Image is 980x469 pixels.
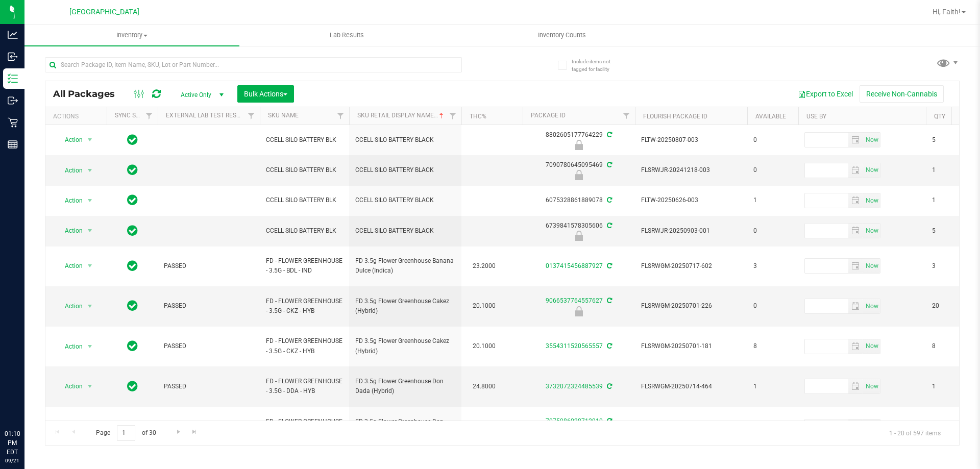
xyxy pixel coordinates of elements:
span: FD - FLOWER GREENHOUSE - 3.5G - CKZ - HYB [266,336,343,356]
span: Action [56,419,83,434]
span: Sync from Compliance System [605,417,612,425]
span: FD - FLOWER GREENHOUSE - 3.5G - BDL - IND [266,256,343,276]
a: 7075986028712910 [546,417,603,425]
span: select [848,419,863,434]
span: In Sync [127,163,138,177]
a: Qty [934,113,945,120]
span: select [848,163,863,178]
input: 1 [117,425,135,441]
span: Sync from Compliance System [605,196,612,204]
div: Administrative Hold [521,170,636,180]
span: 5 [932,135,971,145]
a: Lab Results [239,24,454,46]
a: Use By [806,113,826,120]
div: 8802605177764229 [521,130,636,150]
span: Action [56,133,83,147]
span: CCELL SILO BATTERY BLK [266,195,343,205]
span: select [848,133,863,147]
span: select [863,133,880,147]
span: select [84,224,96,238]
span: Page of 30 [87,425,164,441]
span: FLSRWGM-20250717-602 [641,261,741,271]
span: 0 [753,226,792,236]
a: Filter [618,107,635,125]
span: select [84,133,96,147]
span: Set Current date [863,163,880,178]
span: 0 [753,135,792,145]
span: FD - FLOWER GREENHOUSE - 3.5G - CKZ - HYB [266,297,343,316]
span: CCELL SILO BATTERY BLACK [355,195,455,205]
span: [GEOGRAPHIC_DATA] [69,8,139,16]
span: 0 [753,301,792,311]
div: 6739841578305606 [521,221,636,241]
span: FD 3.5g Flower Greenhouse Cakez (Hybrid) [355,297,455,316]
a: Filter [445,107,461,125]
span: 5 [932,226,971,236]
span: PASSED [164,301,254,311]
span: In Sync [127,379,138,393]
span: FD 3.5g Flower Greenhouse Banana Dulce (Indica) [355,256,455,276]
span: Sync from Compliance System [605,383,612,390]
span: All Packages [53,88,125,100]
span: Set Current date [863,339,880,354]
button: Receive Non-Cannabis [860,85,944,103]
a: Inventory [24,24,239,46]
span: Include items not tagged for facility [572,58,623,73]
span: In Sync [127,259,138,273]
span: 1 [932,382,971,391]
inline-svg: Analytics [8,30,18,40]
span: CCELL SILO BATTERY BLACK [355,226,455,236]
span: Action [56,193,83,208]
span: CCELL SILO BATTERY BLK [266,226,343,236]
div: Newly Received [521,231,636,241]
span: Set Current date [863,193,880,208]
a: SKU Name [268,112,299,119]
span: Action [56,379,83,393]
span: Action [56,299,83,313]
span: select [863,379,880,393]
span: 0 [753,165,792,175]
span: select [848,379,863,393]
span: Action [56,163,83,178]
span: PASSED [164,382,254,391]
span: FD 3.5g Flower Greenhouse Cakez (Hybrid) [355,336,455,356]
span: select [84,379,96,393]
inline-svg: Retail [8,117,18,128]
a: External Lab Test Result [166,112,246,119]
div: 6075328861889078 [521,195,636,205]
span: Sync from Compliance System [605,222,612,229]
span: select [84,259,96,273]
span: select [863,224,880,238]
div: Launch Hold [521,306,636,316]
span: FD - FLOWER GREENHOUSE - 3.5G - DDA - HYB [266,377,343,396]
span: Set Current date [863,224,880,238]
span: 1 [932,165,971,175]
span: CCELL SILO BATTERY BLACK [355,135,455,145]
span: select [84,299,96,313]
span: Action [56,339,83,354]
div: Newly Received [521,140,636,150]
a: 3732072324485539 [546,383,603,390]
span: FD - FLOWER GREENHOUSE - 3.5G - DDA - HYB [266,417,343,436]
span: FLTW-20250626-003 [641,195,741,205]
span: In Sync [127,193,138,207]
span: Sync from Compliance System [605,297,612,304]
a: Inventory Counts [454,24,669,46]
p: 01:10 PM EDT [5,429,20,457]
a: Go to the next page [171,425,186,439]
span: 3 [753,261,792,271]
iframe: Resource center [10,387,41,418]
span: FLSRWJR-20250903-001 [641,226,741,236]
span: select [84,193,96,208]
span: Bulk Actions [244,90,287,98]
a: Sync Status [115,112,154,119]
a: Package ID [531,112,566,119]
input: Search Package ID, Item Name, SKU, Lot or Part Number... [45,57,462,72]
span: Set Current date [863,419,880,434]
span: Set Current date [863,259,880,274]
inline-svg: Inventory [8,73,18,84]
span: select [863,299,880,313]
div: Actions [53,113,103,120]
span: select [848,339,863,354]
span: FLSRWJR-20241218-003 [641,165,741,175]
